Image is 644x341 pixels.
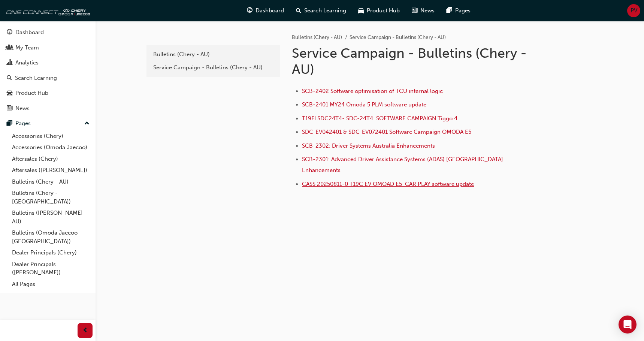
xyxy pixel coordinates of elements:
span: search-icon [296,6,301,15]
button: Pages [3,117,93,130]
a: Bulletins (Chery - AU) [292,34,342,40]
li: Service Campaign - Bulletins (Chery - AU) [350,33,446,42]
div: Dashboard [15,28,44,37]
span: chart-icon [7,60,12,66]
div: Service Campaign - Bulletins (Chery - AU) [153,63,273,72]
a: Aftersales ([PERSON_NAME]) [9,165,93,176]
a: News [3,102,93,115]
a: Aftersales (Chery) [9,153,93,165]
div: Analytics [15,58,39,67]
span: Search Learning [304,6,346,15]
a: Bulletins (Chery - [GEOGRAPHIC_DATA]) [9,187,93,207]
span: car-icon [358,6,364,15]
a: Product Hub [3,86,93,100]
a: SCB-2301: Advanced Driver Assistance Systems (ADAS) [GEOGRAPHIC_DATA] Enhancements [302,156,505,173]
a: My Team [3,41,93,55]
a: Dealer Principals (Chery) [9,247,93,259]
img: oneconnect [4,3,90,18]
a: SCB-2302: Driver Systems Australia Enhancements [302,142,435,149]
div: My Team [15,43,39,52]
a: Bulletins (Omoda Jaecoo - [GEOGRAPHIC_DATA]) [9,227,93,247]
a: SCB-2401 MY24 Omoda 5 PLM software update [302,101,426,108]
a: car-iconProduct Hub [352,3,406,18]
a: pages-iconPages [441,3,477,18]
a: search-iconSearch Learning [290,3,352,18]
span: people-icon [7,45,12,51]
a: Service Campaign - Bulletins (Chery - AU) [149,61,277,74]
a: Dealer Principals ([PERSON_NAME]) [9,259,93,278]
a: SCB-2402 Software optimisation of TCU internal logic [302,88,443,94]
a: CASS 20250811-0 T19C EV OMOAD E5 CAR PLAY software update [302,181,474,187]
a: Accessories (Omoda Jaecoo) [9,142,93,153]
span: news-icon [7,105,12,112]
a: SDC-EV042401 & SDC-EV072401 Software Campaign OMODA E5 [302,129,471,135]
span: guage-icon [247,6,253,15]
a: T19FLSDC24T4- SDC-24T4: SOFTWARE CAMPAIGN Tiggo 4 [302,115,457,122]
div: Pages [15,119,31,128]
a: Bulletins (Chery - AU) [149,48,277,61]
div: News [15,104,30,113]
a: Bulletins ([PERSON_NAME] - AU) [9,207,93,227]
span: Pages [455,6,471,15]
a: Dashboard [3,25,93,39]
button: PV [627,4,640,17]
a: All Pages [9,278,93,290]
a: Bulletins (Chery - AU) [9,176,93,188]
span: prev-icon [82,326,88,335]
span: guage-icon [7,29,12,36]
span: pages-icon [447,6,452,15]
button: DashboardMy TeamAnalyticsSearch LearningProduct HubNews [3,24,93,117]
span: news-icon [412,6,417,15]
a: news-iconNews [406,3,441,18]
a: Search Learning [3,71,93,85]
span: up-icon [84,119,90,129]
span: pages-icon [7,120,12,127]
span: News [420,6,435,15]
span: PV [631,6,637,15]
div: Product Hub [15,89,48,97]
span: Dashboard [256,6,284,15]
div: Open Intercom Messenger [619,316,637,334]
h1: Service Campaign - Bulletins (Chery - AU) [292,45,538,78]
a: guage-iconDashboard [241,3,290,18]
a: Analytics [3,56,93,70]
div: Bulletins (Chery - AU) [153,50,273,59]
a: Accessories (Chery) [9,130,93,142]
span: Product Hub [367,6,400,15]
span: search-icon [7,75,12,82]
span: car-icon [7,90,12,97]
div: Search Learning [15,74,57,82]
